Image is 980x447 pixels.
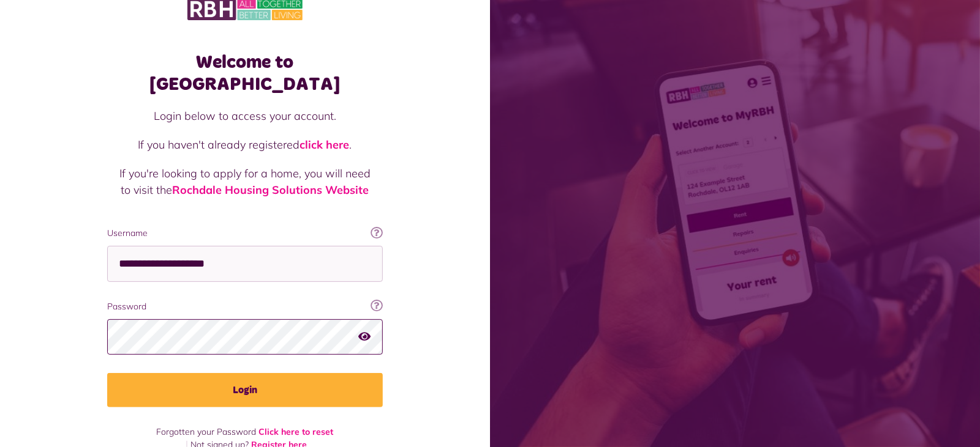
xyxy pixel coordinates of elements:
h1: Welcome to [GEOGRAPHIC_DATA] [107,51,383,95]
label: Password [107,300,383,313]
p: If you're looking to apply for a home, you will need to visit the [119,165,371,198]
p: Login below to access your account. [119,108,371,124]
a: Click here to reset [259,426,334,437]
a: click here [300,138,350,152]
label: Username [107,227,383,240]
p: If you haven't already registered . [119,136,371,153]
span: Forgotten your Password [157,426,257,437]
button: Login [107,373,383,407]
a: Rochdale Housing Solutions Website [173,183,369,197]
